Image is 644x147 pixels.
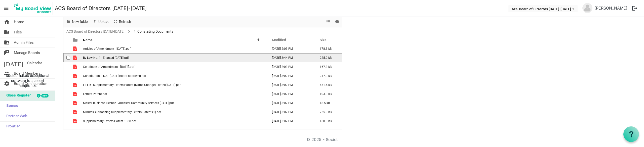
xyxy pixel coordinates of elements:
[118,19,132,25] span: Refresh
[63,62,70,71] td: checkbox
[314,89,342,99] td: 103.3 kB is template cell column header Size
[582,3,592,13] img: no-profile-picture.svg
[82,108,267,117] td: Minutes Authorizing Supplementary Letters Patent (1).pdf is template cell column header Name
[14,37,34,47] span: Admin Files
[70,117,82,126] td: is template cell column header type
[14,68,41,78] span: Board Members
[133,28,174,35] span: 4. Constating Documents
[320,38,327,42] span: Size
[267,44,314,53] td: June 20, 2024 2:03 PM column header Modified
[63,71,70,80] td: checkbox
[508,5,578,12] button: ACS Board of Directors 2024-2025 dropdownbutton
[592,3,629,13] a: [PERSON_NAME]
[83,65,134,69] span: Certificate of Amendment - [DATE].pdf
[314,53,342,62] td: 225.9 kB is template cell column header Size
[71,19,89,25] span: New folder
[4,17,10,27] span: home
[4,91,31,101] span: Glass Register
[82,53,267,62] td: By-Law No. 1 - Enacted Nov 23 2023.pdf is template cell column header Name
[82,80,267,89] td: FILED - Supplementary Letters Patent (Name Change) - dated July 2, 2019.pdf is template cell colu...
[83,56,129,60] span: By-Law No. 1 - Enacted [DATE].pdf
[64,17,91,27] div: New folder
[4,48,10,58] span: switch_account
[4,58,23,68] span: [DATE]
[325,19,331,25] button: View dropdownbutton
[2,4,11,13] span: menu
[314,99,342,108] td: 18.5 kB is template cell column header Size
[83,92,107,96] span: Letters Patent.pdf
[267,80,314,89] td: September 27, 2023 3:02 PM column header Modified
[83,38,93,42] span: Name
[267,117,314,126] td: September 27, 2023 3:02 PM column header Modified
[314,44,342,53] td: 178.8 kB is template cell column header Size
[4,111,27,121] span: Partner Web
[63,117,70,126] td: checkbox
[306,137,338,142] a: © 2025 - Societ
[267,108,314,117] td: September 27, 2023 3:02 PM column header Modified
[83,119,136,123] span: Supplementary Letters Patent 1988.pdf
[70,108,82,117] td: is template cell column header type
[14,17,24,27] span: Home
[63,89,70,99] td: checkbox
[63,99,70,108] td: checkbox
[91,17,111,27] div: Upload
[314,80,342,89] td: 471.4 kB is template cell column header Size
[70,80,82,89] td: is template cell column header type
[314,117,342,126] td: 168.9 kB is template cell column header Size
[4,101,18,111] span: Sumac
[98,19,110,25] span: Upload
[324,17,333,27] div: View
[4,68,10,78] span: people
[63,80,70,89] td: checkbox
[92,19,110,25] button: Upload
[83,110,161,114] span: Minutes Authorizing Supplementary Letters Patent (1).pdf
[83,101,174,105] span: Master Business Licence - Ancaster Community Services-[DATE].pdf
[112,19,132,25] button: Refresh
[82,71,267,80] td: Constitution FINAL February 2009 Board approved.pdf is template cell column header Name
[2,73,53,88] span: Societ makes exceptional software to support nonprofits.
[82,117,267,126] td: Supplementary Letters Patent 1988.pdf is template cell column header Name
[333,17,341,27] div: Details
[63,108,70,117] td: checkbox
[70,71,82,80] td: is template cell column header type
[82,44,267,53] td: Articles of Amendment - June 13 2024.pdf is template cell column header Name
[82,99,267,108] td: Master Business Licence - Ancaster Community Services-June 2018.pdf is template cell column heade...
[267,99,314,108] td: September 27, 2023 3:02 PM column header Modified
[111,17,133,27] div: Refresh
[4,27,10,37] span: folder_shared
[41,94,49,97] div: new
[267,53,314,62] td: June 20, 2024 3:44 PM column header Modified
[629,3,640,14] button: logout
[314,62,342,71] td: 167.3 kB is template cell column header Size
[70,44,82,53] td: is template cell column header type
[70,53,82,62] td: is template cell column header type
[272,38,286,42] span: Modified
[4,122,20,132] span: Frontier
[55,3,147,13] a: ACS Board of Directors [DATE]-[DATE]
[12,2,53,15] img: My Board View Logo
[83,83,181,87] span: FILED - Supplementary Letters Patent (Name Change) - dated [DATE].pdf
[65,19,90,25] button: New folder
[314,71,342,80] td: 247.3 kB is template cell column header Size
[70,99,82,108] td: is template cell column header type
[14,27,22,37] span: Files
[63,44,70,53] td: checkbox
[334,19,341,25] button: Details
[27,58,42,68] span: Calendar
[314,108,342,117] td: 255.9 kB is template cell column header Size
[63,53,70,62] td: checkbox
[267,89,314,99] td: September 27, 2023 3:02 PM column header Modified
[70,62,82,71] td: is template cell column header type
[83,47,131,51] span: Articles of Amendment - [DATE].pdf
[82,62,267,71] td: Certificate of Amendment - June 13 2024.pdf is template cell column header Name
[12,2,55,15] a: My Board View Logo
[70,89,82,99] td: is template cell column header type
[82,89,267,99] td: Letters Patent.pdf is template cell column header Name
[267,71,314,80] td: September 27, 2023 3:02 PM column header Modified
[65,28,126,35] a: ACS Board of Directors [DATE]-[DATE]
[83,74,146,78] span: Constitution FINAL [DATE] Board approved.pdf
[14,48,40,58] span: Manage Boards
[4,37,10,47] span: folder_shared
[267,62,314,71] td: June 20, 2024 2:03 PM column header Modified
